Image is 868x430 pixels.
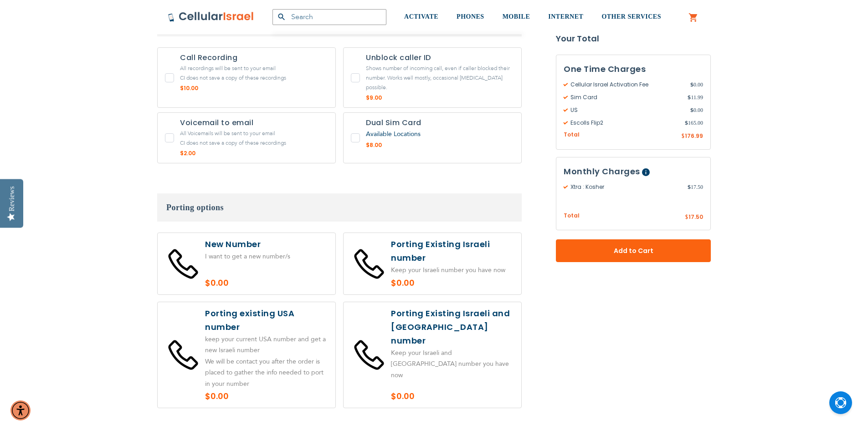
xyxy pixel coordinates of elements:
span: Porting options [166,203,224,212]
span: Total [564,131,580,139]
span: 0.00 [690,106,703,114]
span: Escolls Flip2 [564,119,685,127]
span: $ [685,213,688,222]
span: $ [688,183,691,191]
div: Accessibility Menu [10,400,31,420]
span: 11.99 [688,93,703,101]
span: Monthly Charges [564,166,640,177]
span: OTHER SERVICES [601,13,661,20]
span: 165.00 [685,119,703,127]
strong: Your Total [556,32,711,46]
span: $ [685,119,688,127]
span: 17.50 [688,213,703,221]
span: Cellular Israel Activation Fee [564,81,690,89]
span: Add to Cart [586,246,681,256]
span: $ [681,132,685,141]
span: $ [690,81,693,89]
span: INTERNET [548,13,583,20]
span: PHONES [457,13,484,20]
span: $ [690,106,693,114]
span: Sim Card [564,93,688,101]
img: Cellular Israel Logo [168,11,254,22]
span: 17.50 [688,183,703,191]
span: US [564,106,690,114]
span: $ [688,93,691,101]
div: Reviews [8,186,16,211]
span: MOBILE [503,13,530,20]
input: Search [272,9,386,25]
span: Xtra : Kosher [564,183,688,191]
span: 176.99 [685,132,703,140]
span: 0.00 [690,81,703,89]
span: ACTIVATE [404,13,438,20]
span: Help [642,168,650,176]
span: Total [564,212,580,220]
button: Add to Cart [556,239,711,262]
h3: One Time Charges [564,62,703,76]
